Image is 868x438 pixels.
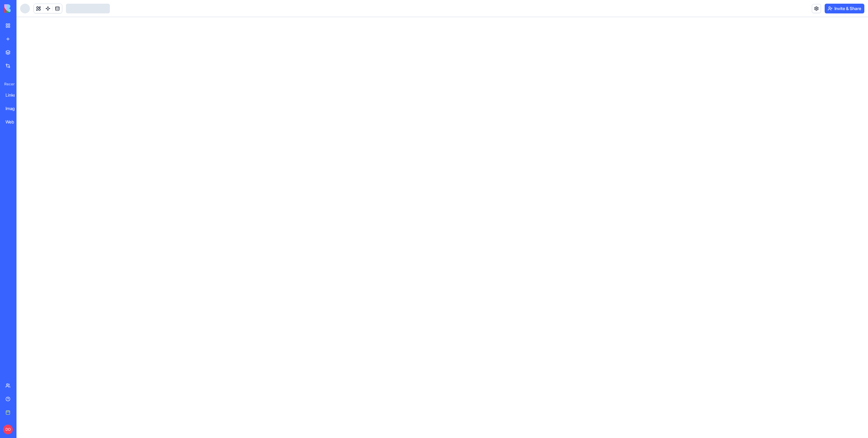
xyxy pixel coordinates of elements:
div: Image Generator [5,105,23,112]
a: Web Page Optimizer [2,116,26,128]
span: Recent [2,82,15,87]
div: LinkedIn Profile Insights [5,92,23,98]
div: Web Page Optimizer [5,119,23,125]
span: DO [3,425,13,434]
a: LinkedIn Profile Insights [2,89,26,101]
button: Invite & Share [825,4,864,13]
a: Image Generator [2,102,26,115]
img: logo [4,4,42,13]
